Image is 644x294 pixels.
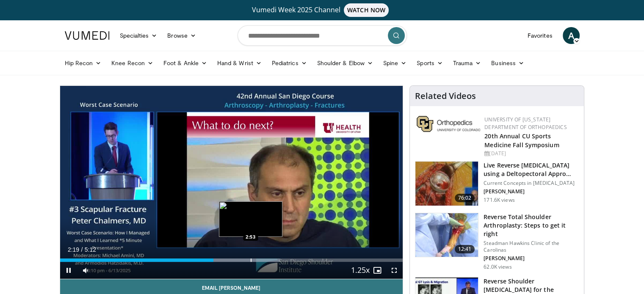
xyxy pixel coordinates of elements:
[412,55,448,71] a: Sports
[212,55,267,71] a: Hand & Wrist
[563,27,580,44] a: A
[484,180,579,187] p: Current Concepts in [MEDICAL_DATA]
[60,86,403,279] video-js: Video Player
[484,132,559,149] a: 20th Annual CU Sports Medicine Fall Symposium
[60,258,403,262] div: Progress Bar
[66,3,578,17] a: Vumedi Week 2025 ChannelWATCH NOW
[484,161,579,178] h3: Live Reverse [MEDICAL_DATA] using a Deltopectoral Appro…
[484,264,511,270] p: 62.0K views
[484,188,579,195] p: [PERSON_NAME]
[455,194,475,202] span: 76:02
[162,27,201,44] a: Browse
[60,262,77,279] button: Pause
[60,55,107,71] a: Hip Recon
[415,162,478,206] img: 684033_3.png.150x105_q85_crop-smart_upscale.jpg
[77,262,94,279] button: Mute
[484,197,514,203] p: 171.6K views
[158,55,212,71] a: Foot & Ankle
[81,246,83,253] span: /
[484,240,579,253] p: Steadman Hawkins Clinic of the Carolinas
[312,55,378,71] a: Shoulder & Elbow
[415,213,478,257] img: 326034_0000_1.png.150x105_q85_crop-smart_upscale.jpg
[352,262,369,279] button: Playback Rate
[267,55,312,71] a: Pediatrics
[219,201,282,237] img: image.jpeg
[415,213,579,270] a: 12:41 Reverse Total Shoulder Arthroplasty: Steps to get it right Steadman Hawkins Clinic of the C...
[85,246,96,253] span: 5:12
[238,25,407,46] input: Search topics, interventions
[484,150,577,157] div: [DATE]
[386,262,403,279] button: Fullscreen
[68,246,79,253] span: 2:19
[344,3,389,17] span: WATCH NOW
[65,31,110,40] img: VuMedi Logo
[106,55,158,71] a: Knee Recon
[115,27,163,44] a: Specialties
[522,27,558,44] a: Favorites
[415,91,476,101] h4: Related Videos
[415,161,579,206] a: 76:02 Live Reverse [MEDICAL_DATA] using a Deltopectoral Appro… Current Concepts in [MEDICAL_DATA]...
[484,116,567,131] a: University of [US_STATE] Department of Orthopaedics
[455,245,475,253] span: 12:41
[484,255,579,262] p: [PERSON_NAME]
[448,55,486,71] a: Trauma
[417,116,480,132] img: 355603a8-37da-49b6-856f-e00d7e9307d3.png.150x105_q85_autocrop_double_scale_upscale_version-0.2.png
[486,55,529,71] a: Business
[369,262,386,279] button: Enable picture-in-picture mode
[484,213,579,238] h3: Reverse Total Shoulder Arthroplasty: Steps to get it right
[378,55,412,71] a: Spine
